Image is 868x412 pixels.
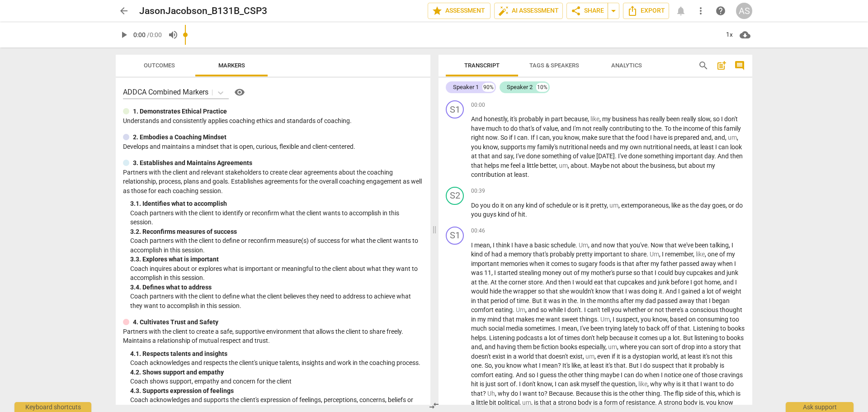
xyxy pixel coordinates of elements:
span: probably [519,115,545,123]
button: Export [623,3,669,19]
span: or [728,202,736,209]
span: it [546,260,551,267]
span: something [644,152,675,160]
span: probably [550,251,576,258]
p: ADDCA Combined Markers [123,87,208,97]
span: one [708,251,719,258]
span: that [665,242,678,249]
span: helps [484,162,500,169]
span: can [517,134,528,141]
span: can [539,134,550,141]
span: , [599,115,602,123]
span: to [503,125,510,132]
span: , [737,134,738,141]
span: I've [618,152,628,160]
span: I [715,143,718,151]
span: that's [519,125,536,132]
span: . [587,162,590,169]
span: , [675,162,678,169]
span: been [695,242,710,249]
span: you [480,202,492,209]
span: had [491,251,504,258]
span: contribution [471,171,507,178]
span: . [646,251,650,258]
span: this [712,125,724,132]
span: at [507,171,514,178]
span: I'm [573,125,582,132]
span: part [551,115,564,123]
span: I've [516,152,526,160]
span: at [693,143,700,151]
button: Add summary [714,58,729,73]
span: the [640,162,650,169]
span: pretty [590,202,607,209]
span: Now [651,242,665,249]
span: cloud_download [740,29,750,40]
span: , [498,143,500,151]
span: important [471,260,500,267]
span: make [582,134,599,141]
div: 1x [721,28,738,42]
span: my [527,143,537,151]
span: not [611,162,622,169]
span: food [636,134,650,141]
span: of [705,125,712,132]
span: talking [710,242,729,249]
span: my [726,251,735,258]
button: Volume [165,27,181,43]
span: can [718,143,730,151]
span: To [665,125,673,132]
span: little [527,162,540,169]
span: important [675,152,704,160]
span: own [630,143,643,151]
p: Develops and maintains a mindset that is open, curious, flexible and client-centered. [123,142,423,152]
span: mean [474,242,490,249]
span: done [628,152,644,160]
button: Search [696,58,711,73]
span: , [659,251,662,258]
span: compare_arrows [429,400,439,411]
span: search [698,60,709,71]
span: my [620,143,630,151]
span: 00:39 [471,187,485,195]
span: really [650,115,666,123]
span: income [683,125,705,132]
span: passed [679,260,701,267]
span: know [483,143,498,151]
span: about [622,162,640,169]
span: we've [678,242,695,249]
span: think [496,242,511,249]
span: it [500,202,505,209]
span: visibility [234,87,245,98]
p: 1. Demonstrates Ethical Practice [133,107,227,116]
span: basic [534,242,551,249]
span: that's [533,251,550,258]
div: 3. 3. Explores what is important [130,255,423,264]
span: day [704,152,714,160]
span: least [700,143,715,151]
span: kind [471,251,484,258]
span: a [529,242,534,249]
span: more_vert [695,5,706,16]
span: sure [599,134,612,141]
a: Help [712,3,729,19]
span: arrow_back [118,5,129,16]
span: foods [599,260,617,267]
span: guys [483,211,498,218]
span: slow [698,115,710,123]
span: needs [674,143,690,151]
button: AI Assessment [494,3,563,19]
span: feel [510,162,522,169]
span: Filler word [609,202,618,209]
span: Assessment [432,5,486,16]
span: you [471,143,483,151]
span: not [582,125,593,132]
span: of [536,125,543,132]
span: . [714,152,717,160]
span: extemporaneous [621,202,669,209]
span: Filler word [696,251,705,258]
span: have [471,125,486,132]
span: I [514,134,517,141]
span: [DATE] [596,152,615,160]
span: at [471,152,478,160]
